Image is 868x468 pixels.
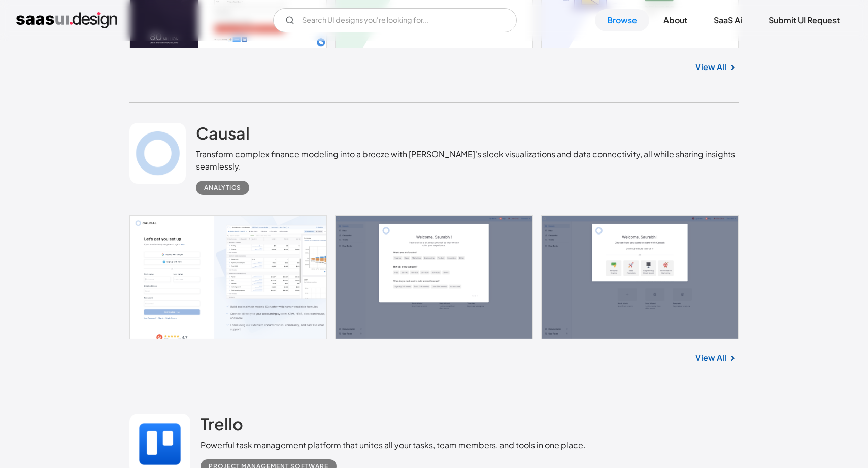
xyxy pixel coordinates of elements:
[695,61,726,73] a: View All
[201,414,243,439] a: Trello
[204,182,241,194] div: Analytics
[201,439,586,451] div: Powerful task management platform that unites all your tasks, team members, and tools in one place.
[196,123,250,143] h2: Causal
[273,8,517,32] input: Search UI designs you're looking for...
[196,123,250,148] a: Causal
[702,9,754,31] a: SaaS Ai
[201,414,243,434] h2: Trello
[651,9,699,31] a: About
[695,352,726,364] a: View All
[595,9,649,31] a: Browse
[273,8,517,32] form: Email Form
[16,12,117,28] a: home
[756,9,852,31] a: Submit UI Request
[196,148,739,173] div: Transform complex finance modeling into a breeze with [PERSON_NAME]'s sleek visualizations and da...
